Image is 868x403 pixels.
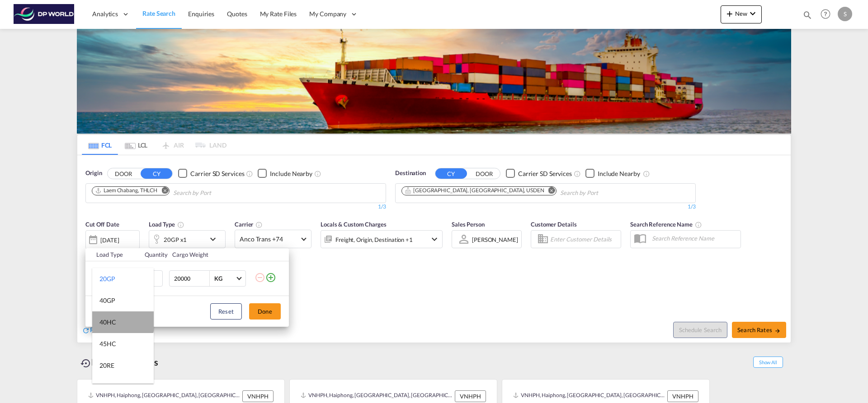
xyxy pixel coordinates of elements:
[99,274,115,283] div: 20GP
[99,361,114,370] div: 20RE
[99,296,115,305] div: 40GP
[99,318,116,327] div: 40HC
[99,383,114,392] div: 40RE
[99,339,116,348] div: 45HC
